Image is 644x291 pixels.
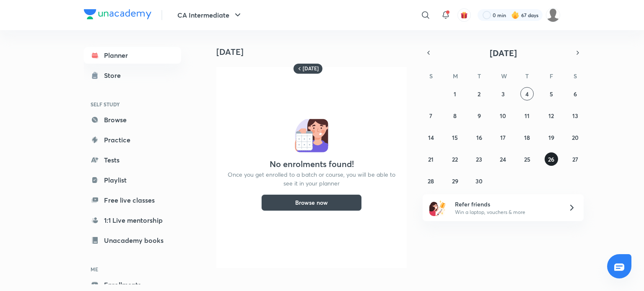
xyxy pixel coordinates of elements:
h6: ME [84,262,181,276]
a: Store [84,67,181,84]
abbr: September 28, 2025 [428,177,434,185]
a: Tests [84,152,181,168]
abbr: September 23, 2025 [476,155,482,163]
div: Store [104,70,126,80]
button: September 14, 2025 [424,131,438,144]
abbr: September 19, 2025 [548,134,554,142]
a: Unacademy books [84,232,181,249]
img: No events [295,119,328,152]
a: Planner [84,47,181,64]
abbr: September 25, 2025 [524,155,530,163]
abbr: September 9, 2025 [478,112,481,120]
a: Company Logo [84,9,151,21]
a: Free live classes [84,192,181,209]
h4: [DATE] [216,47,413,57]
h4: No enrolments found! [270,159,354,169]
abbr: September 7, 2025 [429,112,432,120]
abbr: Friday [550,72,553,80]
button: September 5, 2025 [545,87,558,100]
button: September 22, 2025 [448,152,462,166]
button: September 3, 2025 [496,87,510,100]
img: streak [511,11,519,19]
span: [DATE] [490,47,517,59]
button: September 4, 2025 [520,87,534,100]
abbr: September 6, 2025 [574,90,577,98]
button: September 18, 2025 [520,131,534,144]
a: Playlist [84,172,181,188]
abbr: Tuesday [478,72,481,80]
abbr: Wednesday [501,72,507,80]
button: September 19, 2025 [545,131,558,144]
a: Practice [84,131,181,148]
button: September 8, 2025 [448,109,462,122]
button: Browse now [261,194,362,211]
abbr: September 17, 2025 [500,134,506,142]
p: Win a laptop, vouchers & more [455,209,558,216]
button: September 29, 2025 [448,174,462,188]
h6: Refer friends [455,200,558,209]
button: September 17, 2025 [496,131,510,144]
button: September 23, 2025 [473,152,486,166]
abbr: September 29, 2025 [452,177,458,185]
abbr: Monday [453,72,458,80]
abbr: Sunday [429,72,433,80]
abbr: September 18, 2025 [524,134,530,142]
abbr: September 5, 2025 [550,90,553,98]
abbr: September 15, 2025 [452,134,458,142]
button: September 13, 2025 [569,109,582,122]
button: September 11, 2025 [520,109,534,122]
h6: SELF STUDY [84,97,181,111]
button: September 24, 2025 [496,152,510,166]
button: September 2, 2025 [473,87,486,100]
abbr: September 20, 2025 [572,134,579,142]
button: September 30, 2025 [473,174,486,188]
button: September 12, 2025 [545,109,558,122]
abbr: September 10, 2025 [500,112,506,120]
p: Once you get enrolled to a batch or course, you will be able to see it in your planner [226,170,397,188]
img: dhanak [546,8,560,22]
button: September 21, 2025 [424,152,438,166]
button: September 10, 2025 [496,109,510,122]
button: September 6, 2025 [569,87,582,100]
button: September 25, 2025 [520,152,534,166]
abbr: September 12, 2025 [548,112,554,120]
button: September 7, 2025 [424,109,438,122]
abbr: September 8, 2025 [453,112,457,120]
h6: [DATE] [303,65,319,72]
button: September 20, 2025 [569,131,582,144]
img: Company Logo [84,9,151,19]
button: avatar [457,8,471,22]
abbr: Thursday [525,72,529,80]
abbr: September 3, 2025 [501,90,505,98]
abbr: September 22, 2025 [452,155,458,163]
button: September 9, 2025 [473,109,486,122]
abbr: September 14, 2025 [428,134,434,142]
abbr: September 1, 2025 [454,90,456,98]
abbr: September 11, 2025 [525,112,530,120]
abbr: Saturday [574,72,577,80]
abbr: September 27, 2025 [572,155,578,163]
button: September 15, 2025 [448,131,462,144]
abbr: September 26, 2025 [548,155,554,163]
img: avatar [460,11,468,19]
img: referral [429,199,446,216]
abbr: September 2, 2025 [478,90,480,98]
button: [DATE] [434,47,572,59]
button: September 1, 2025 [448,87,462,100]
a: Browse [84,111,181,128]
abbr: September 21, 2025 [428,155,434,163]
abbr: September 30, 2025 [475,177,483,185]
button: September 26, 2025 [545,152,558,166]
abbr: September 13, 2025 [572,112,578,120]
button: September 28, 2025 [424,174,438,188]
button: September 16, 2025 [473,131,486,144]
button: September 27, 2025 [569,152,582,166]
abbr: September 16, 2025 [476,134,482,142]
abbr: September 4, 2025 [525,90,529,98]
a: 1:1 Live mentorship [84,212,181,229]
button: CA Intermediate [172,7,248,23]
abbr: September 24, 2025 [500,155,506,163]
